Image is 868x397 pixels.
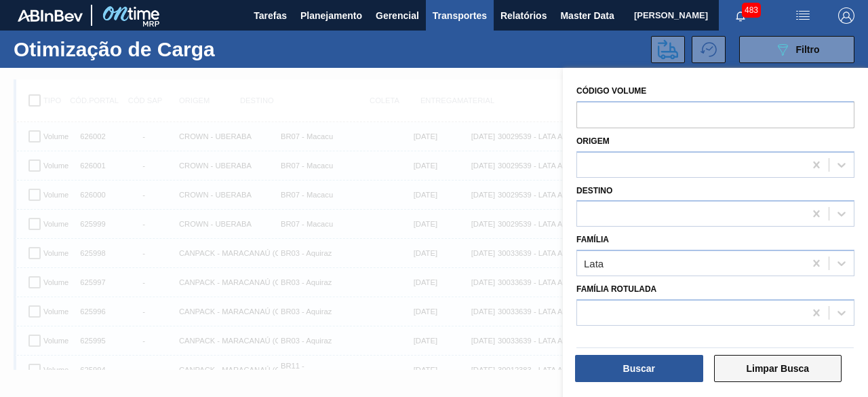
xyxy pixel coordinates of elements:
[433,7,487,24] span: Transportes
[300,7,362,24] span: Planejamento
[795,7,811,24] img: userActions
[576,284,656,294] label: Família Rotulada
[742,3,761,18] span: 483
[575,355,703,382] button: Buscar
[584,258,604,269] div: Lata
[739,36,854,63] button: Filtro
[719,6,762,25] button: Notificações
[376,7,419,24] span: Gerencial
[576,136,610,146] label: Origem
[692,36,732,63] div: Alterar para histórico
[714,355,842,382] button: Limpar Busca
[500,7,547,24] span: Relatórios
[18,10,83,22] img: TNhmsLtSVTkK8tSr43FrP2fwEKptu5GPRR3wAAAABJRU5ErkJggg==
[796,44,820,55] span: Filtro
[560,7,614,24] span: Master Data
[576,81,854,101] label: Código Volume
[254,7,287,24] span: Tarefas
[576,235,609,244] label: Família
[838,7,854,24] img: Logout
[651,36,692,63] div: Enviar para Transportes
[14,41,238,57] h1: Otimização de Carga
[576,186,612,195] label: Destino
